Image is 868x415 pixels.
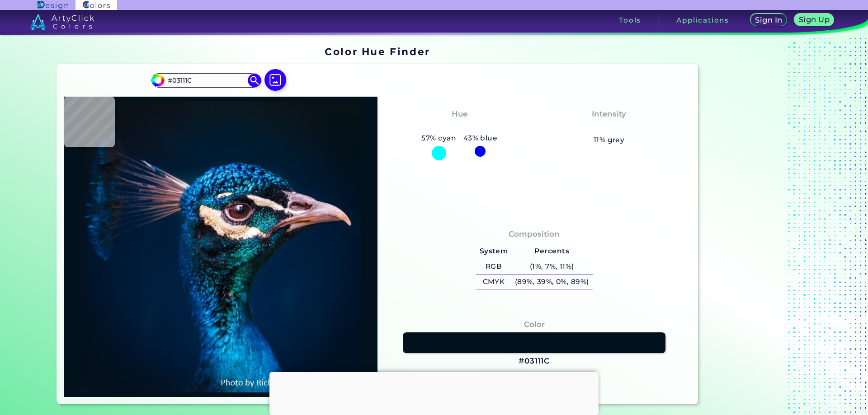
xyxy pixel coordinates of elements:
[676,17,729,23] h3: Applications
[452,107,467,121] h4: Hue
[800,16,828,23] h5: Sign Up
[519,356,550,367] h3: #03111C
[418,132,460,144] h5: 57% cyan
[248,74,261,87] img: icon search
[511,244,592,259] h5: Percents
[592,107,626,121] h4: Intensity
[476,275,511,289] h5: CMYK
[585,122,633,133] h3: Moderate
[476,259,511,274] h5: RGB
[264,69,286,91] img: icon picture
[619,17,641,23] h3: Tools
[702,43,815,407] iframe: Advertisement
[325,45,430,58] h1: Color Hue Finder
[594,134,625,146] h5: 11% grey
[511,275,592,289] h5: (89%, 39%, 0%, 89%)
[30,14,94,30] img: logo_artyclick_colors_white.svg
[752,14,785,26] a: Sign In
[524,318,545,331] h4: Color
[796,14,832,26] a: Sign Up
[38,1,68,9] img: ArtyClick Design logo
[511,259,592,274] h5: (1%, 7%, 11%)
[69,101,373,392] img: img_pavlin.jpg
[460,132,501,144] h5: 43% blue
[756,17,781,23] h5: Sign In
[509,228,560,241] h4: Composition
[476,244,511,259] h5: System
[269,372,599,413] iframe: Advertisement
[164,74,248,86] input: type color..
[434,122,485,133] h3: Cyan-Blue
